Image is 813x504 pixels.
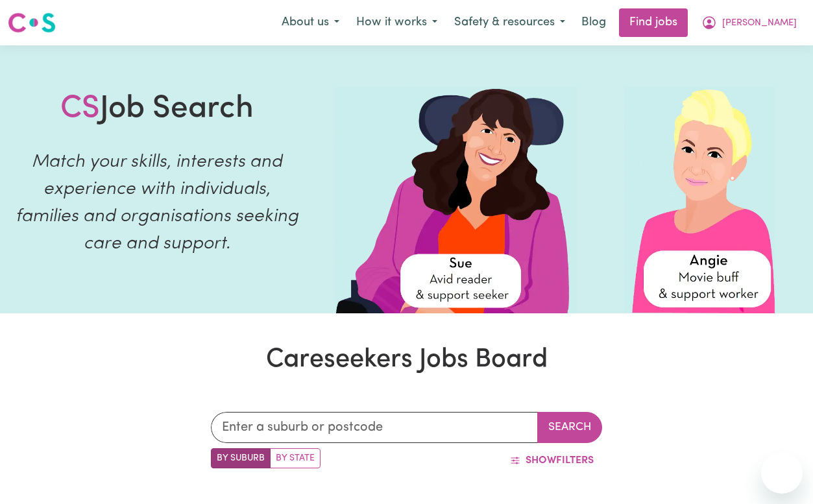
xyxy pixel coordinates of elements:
input: Enter a suburb or postcode [211,412,538,443]
button: ShowFilters [502,448,602,473]
img: Careseekers logo [8,11,56,34]
span: CS [60,93,100,125]
a: Careseekers logo [8,8,56,38]
iframe: Button to launch messaging window [761,452,803,494]
button: My Account [693,9,805,36]
p: Match your skills, interests and experience with individuals, families and organisations seeking ... [16,149,298,258]
button: About us [273,9,348,36]
button: How it works [348,9,446,36]
a: Find jobs [619,8,688,37]
h1: Job Search [60,91,254,128]
label: Search by suburb/post code [211,448,271,468]
button: Search [537,412,602,443]
a: Blog [574,8,614,37]
span: Show [526,455,556,466]
span: [PERSON_NAME] [722,16,797,30]
label: Search by state [270,448,321,468]
button: Safety & resources [446,9,574,36]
